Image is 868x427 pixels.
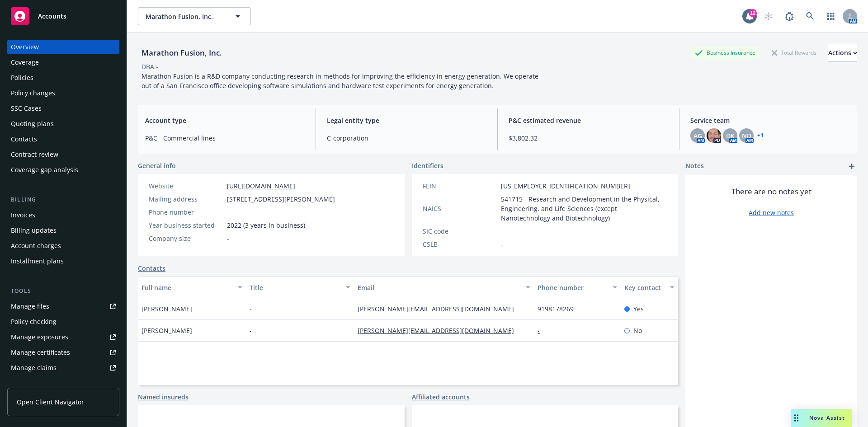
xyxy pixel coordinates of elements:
[138,277,246,298] button: Full name
[742,131,751,141] span: ND
[11,239,61,253] div: Account charges
[11,330,68,344] div: Manage exposures
[757,133,764,138] a: +1
[423,204,497,213] div: NAICS
[227,194,335,204] span: [STREET_ADDRESS][PERSON_NAME]
[7,132,119,146] a: Contacts
[358,326,521,335] a: [PERSON_NAME][EMAIL_ADDRESS][DOMAIN_NAME]
[759,7,778,25] a: Start snowing
[809,414,845,422] span: Nova Assist
[149,221,223,230] div: Year business started
[7,147,119,162] a: Contract review
[250,283,340,292] div: Title
[11,345,70,360] div: Manage certificates
[534,277,620,298] button: Phone number
[828,44,857,61] div: Actions
[7,70,119,85] a: Policies
[138,47,226,59] div: Marathon Fusion, Inc.
[7,330,119,344] a: Manage exposures
[11,40,39,54] div: Overview
[227,234,229,243] span: -
[822,7,840,25] a: Switch app
[767,47,821,58] div: Total Rewards
[7,299,119,314] a: Manage files
[11,299,49,314] div: Manage files
[142,326,192,335] span: [PERSON_NAME]
[633,326,642,335] span: No
[7,195,119,204] div: Billing
[11,223,57,238] div: Billing updates
[142,283,232,292] div: Full name
[11,361,57,375] div: Manage claims
[846,161,857,172] a: add
[749,9,757,17] div: 12
[358,305,521,313] a: [PERSON_NAME][EMAIL_ADDRESS][DOMAIN_NAME]
[501,239,503,249] span: -
[791,409,802,427] div: Drag to move
[423,181,497,191] div: FEIN
[11,86,55,100] div: Policy changes
[731,186,811,197] span: There are no notes yet
[690,47,760,58] div: Business Insurance
[501,194,668,223] span: 541715 - Research and Development in the Physical, Engineering, and Life Sciences (except Nanotec...
[423,226,497,236] div: SIC code
[538,283,607,292] div: Phone number
[250,326,252,335] span: -
[7,4,119,29] a: Accounts
[690,116,850,125] span: Service team
[423,239,497,249] div: CSLB
[693,131,702,141] span: AG
[780,7,798,25] a: Report a Bug
[11,376,53,390] div: Manage BORs
[142,62,158,71] div: DBA: -
[685,161,704,172] span: Notes
[250,304,252,314] span: -
[801,7,819,25] a: Search
[7,101,119,116] a: SSC Cases
[11,55,39,70] div: Coverage
[138,263,165,273] a: Contacts
[327,133,486,143] span: C-corporation
[7,40,119,54] a: Overview
[149,234,223,243] div: Company size
[509,133,668,143] span: $3,802.32
[11,101,42,116] div: SSC Cases
[501,181,630,191] span: [US_EMPLOYER_IDENTIFICATION_NUMBER]
[707,128,721,143] img: photo
[7,117,119,131] a: Quoting plans
[138,161,176,170] span: General info
[11,254,64,268] div: Installment plans
[142,304,192,314] span: [PERSON_NAME]
[11,208,35,222] div: Invoices
[7,86,119,100] a: Policy changes
[145,116,305,125] span: Account type
[501,226,503,236] span: -
[7,163,119,177] a: Coverage gap analysis
[138,7,251,25] button: Marathon Fusion, Inc.
[7,55,119,70] a: Coverage
[7,239,119,253] a: Account charges
[138,392,189,402] a: Named insureds
[145,133,305,143] span: P&C - Commercial lines
[146,12,224,21] span: Marathon Fusion, Inc.
[227,207,229,217] span: -
[7,223,119,238] a: Billing updates
[538,305,581,313] a: 9198178269
[227,221,305,230] span: 2022 (3 years in business)
[227,182,295,190] a: [URL][DOMAIN_NAME]
[11,314,57,329] div: Policy checking
[11,70,33,85] div: Policies
[749,208,794,217] a: Add new notes
[791,409,852,427] button: Nova Assist
[327,116,486,125] span: Legal entity type
[358,283,520,292] div: Email
[7,208,119,222] a: Invoices
[142,72,540,90] span: Marathon Fusion is a R&D company conducting research in methods for improving the efficiency in e...
[7,345,119,360] a: Manage certificates
[538,326,547,335] a: -
[633,304,644,314] span: Yes
[621,277,678,298] button: Key contact
[7,376,119,390] a: Manage BORs
[624,283,665,292] div: Key contact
